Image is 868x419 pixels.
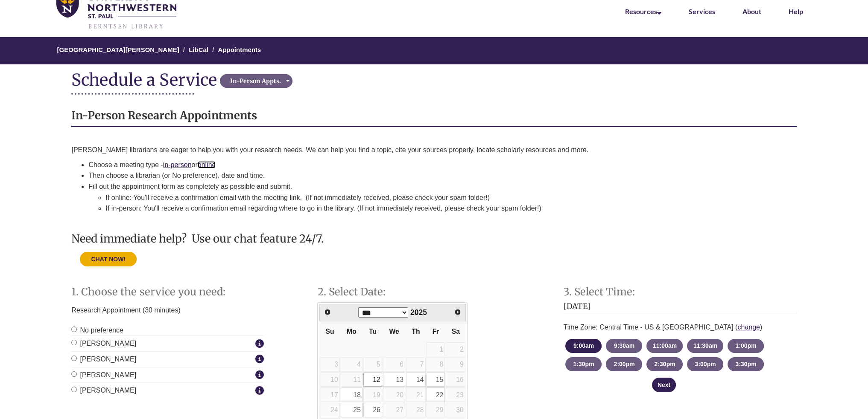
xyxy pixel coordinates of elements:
[406,372,426,387] td: Available
[57,46,179,53] a: [GEOGRAPHIC_DATA][PERSON_NAME]
[454,309,461,315] span: Next
[340,402,363,418] td: Available
[88,170,796,181] li: Then choose a librarian (or No preference), date and time.
[451,305,465,319] a: Next Month
[88,159,796,170] li: Choose a meeting type - or
[347,328,357,335] span: Monday
[646,339,683,353] button: 11:00am
[163,161,192,168] a: in-person
[742,7,761,15] a: About
[317,286,550,298] h2: Step 2. Select Date:
[71,354,253,365] label: [PERSON_NAME]
[406,373,425,387] a: 14
[652,378,676,392] button: Next
[71,355,77,361] input: [PERSON_NAME]
[412,328,420,335] span: Thursday
[71,371,77,377] input: [PERSON_NAME]
[71,385,253,396] label: [PERSON_NAME]
[198,161,216,168] a: online
[325,328,334,335] span: Sunday
[563,318,796,337] div: Time Zone: Central Time - US & [GEOGRAPHIC_DATA] ( )
[80,252,137,266] button: CHAT NOW!
[563,302,796,313] h3: [DATE]
[71,145,796,155] p: [PERSON_NAME] librarians are eager to help you with your research needs. We can help you find a t...
[71,340,77,345] input: [PERSON_NAME]
[105,192,796,203] li: If online: You'll receive a confirmation email with the meeting link. (If not immediately receive...
[426,372,446,387] td: Available
[363,402,383,418] td: Available
[565,339,602,353] button: 9:00am
[383,372,406,387] td: Available
[71,325,123,336] label: No preference
[340,387,363,402] td: Available
[737,324,760,331] a: change
[383,373,405,387] a: 13
[105,203,796,214] li: If in-person: You'll receive a confirmation email regarding where to go in the library. (If not i...
[88,181,796,214] li: Fill out the appointment form as completely as possible and submit.
[625,7,661,15] a: Resources
[427,387,445,402] a: 22
[341,403,362,417] a: 25
[71,338,253,349] label: [PERSON_NAME]
[71,325,263,396] div: Staff Member Group: In-Person Appointments
[341,387,362,402] a: 18
[433,328,439,335] span: Friday
[71,286,304,298] h2: Step 1. Choose the service you need:
[189,46,208,53] a: LibCal
[321,305,334,319] a: Previous Month
[565,357,602,371] button: 1:30pm
[71,370,253,381] label: [PERSON_NAME]
[358,307,408,318] select: Select month
[427,373,445,387] a: 15
[220,74,292,88] button: In-Person Appts.
[71,233,796,245] h3: Need immediate help? Use our chat feature 24/7.
[606,357,642,371] button: 2:00pm
[369,328,377,335] span: Tuesday
[606,339,642,353] button: 9:30am
[563,286,796,298] h2: Step 3: Select Time:
[363,373,382,387] a: 12
[222,77,288,85] div: In-Person Appts.
[71,327,77,332] input: No preference
[324,309,331,315] span: Prev
[71,71,220,89] div: Schedule a Service
[363,372,383,387] td: Available
[789,7,803,15] a: Help
[389,328,399,335] span: Wednesday
[71,302,263,318] p: Research Appointment (30 minutes)
[687,357,723,371] button: 3:00pm
[728,357,764,371] button: 3:30pm
[452,328,460,335] span: Saturday
[687,339,723,353] button: 11:30am
[410,308,427,317] span: 2025
[71,109,257,122] strong: In-Person Research Appointments
[218,46,261,53] a: Appointments
[71,37,796,64] nav: Breadcrumb
[646,357,683,371] button: 2:30pm
[363,403,382,417] a: 26
[426,387,446,402] td: Available
[80,255,137,263] a: CHAT NOW!
[71,387,77,392] input: [PERSON_NAME]
[728,339,764,353] button: 1:00pm
[689,7,715,15] a: Services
